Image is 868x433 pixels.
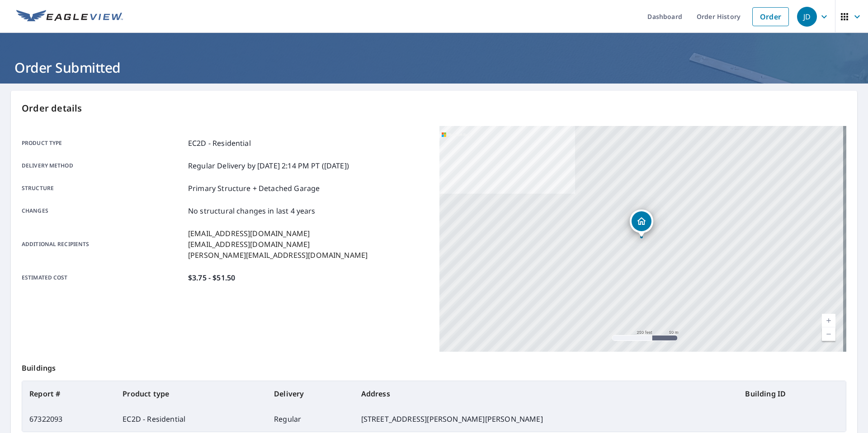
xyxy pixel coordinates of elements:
p: Buildings [22,352,846,381]
td: [STREET_ADDRESS][PERSON_NAME][PERSON_NAME] [354,406,738,432]
a: Current Level 17, Zoom Out [822,327,835,341]
td: 67322093 [22,406,115,432]
th: Building ID [738,381,846,406]
th: Product type [115,381,267,406]
p: Order details [22,102,846,115]
p: Product type [22,138,184,149]
th: Delivery [267,381,354,406]
p: EC2D - Residential [188,138,251,149]
p: Additional recipients [22,228,184,261]
th: Report # [22,381,115,406]
h1: Order Submitted [11,58,857,77]
div: JD [797,7,817,27]
img: EV Logo [16,10,123,23]
td: Regular [267,406,354,432]
p: Structure [22,183,184,194]
th: Address [354,381,738,406]
p: Estimated cost [22,272,184,283]
p: [EMAIL_ADDRESS][DOMAIN_NAME] [188,239,368,250]
p: $3.75 - $51.50 [188,272,235,283]
p: Primary Structure + Detached Garage [188,183,320,194]
p: Changes [22,205,184,216]
p: [EMAIL_ADDRESS][DOMAIN_NAME] [188,228,368,239]
p: Delivery method [22,160,184,171]
p: [PERSON_NAME][EMAIL_ADDRESS][DOMAIN_NAME] [188,250,368,261]
div: Dropped pin, building 1, Residential property, 367 General Knox Rd Russell, MA 01071 [630,210,653,237]
a: Order [752,7,789,26]
p: No structural changes in last 4 years [188,205,316,216]
a: Current Level 17, Zoom In [822,314,835,327]
td: EC2D - Residential [115,406,267,432]
p: Regular Delivery by [DATE] 2:14 PM PT ([DATE]) [188,160,349,171]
